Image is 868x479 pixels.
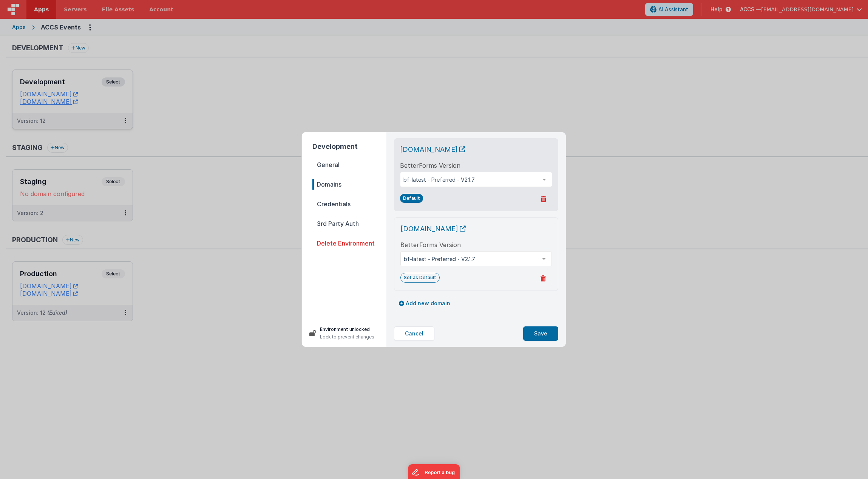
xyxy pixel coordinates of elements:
p: Lock to prevent changes [320,333,374,341]
span: General [312,159,386,170]
button: Save [523,326,558,341]
button: Set as Default [400,273,440,283]
label: BetterForms Version [400,240,461,249]
span: 3rd Party Auth [312,218,386,229]
label: BetterForms Version [400,161,460,170]
span: Default [400,194,423,203]
button: Add new domain [394,297,455,310]
h2: Development [312,141,386,152]
a: [DOMAIN_NAME] [400,145,465,153]
span: bf-latest - Preferred - V2.1.7 [404,255,536,263]
span: Credentials [312,199,386,209]
span: bf-latest - Preferred - V2.1.7 [403,176,537,184]
a: [DOMAIN_NAME] [400,225,466,233]
span: Delete Environment [312,238,386,249]
p: Environment unlocked [320,326,374,333]
span: Domains [312,179,386,190]
button: Cancel [394,326,434,341]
